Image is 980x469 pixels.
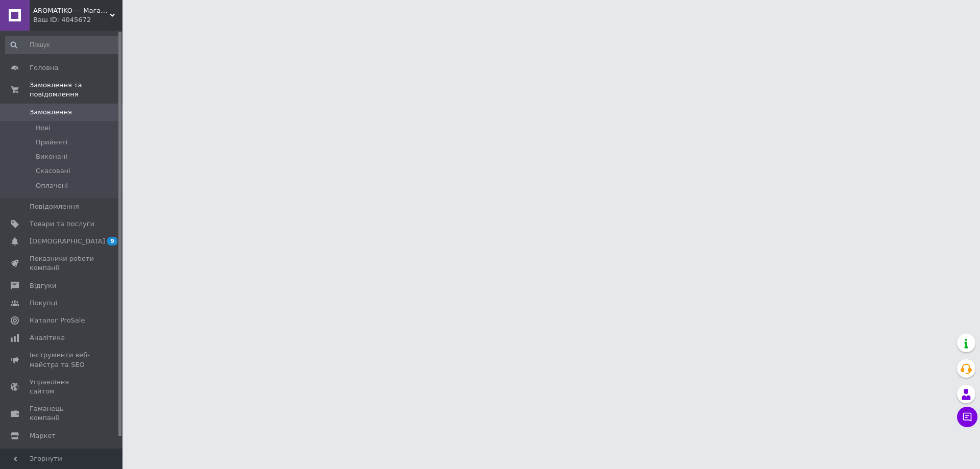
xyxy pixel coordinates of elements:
[30,202,79,211] span: Повідомлення
[30,254,94,273] span: Показники роботи компанії
[30,219,94,229] span: Товари та послуги
[36,166,70,176] span: Скасовані
[36,152,67,161] span: Виконані
[30,63,58,72] span: Головна
[30,333,65,342] span: Аналітика
[30,404,94,423] span: Гаманець компанії
[30,299,57,308] span: Покупці
[30,237,105,246] span: [DEMOGRAPHIC_DATA]
[107,237,117,245] span: 9
[36,138,67,147] span: Прийняті
[30,81,122,99] span: Замовлення та повідомлення
[36,124,51,133] span: Нові
[30,108,72,117] span: Замовлення
[30,378,94,396] span: Управління сайтом
[33,15,122,24] div: Ваш ID: 4045672
[36,181,68,190] span: Оплачені
[957,407,977,427] button: Чат з покупцем
[33,6,110,15] span: AROMATIKO — Магазин парфумерії
[30,431,56,440] span: Маркет
[30,281,56,290] span: Відгуки
[30,351,94,369] span: Інструменти веб-майстра та SEO
[5,36,120,54] input: Пошук
[30,316,85,325] span: Каталог ProSale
